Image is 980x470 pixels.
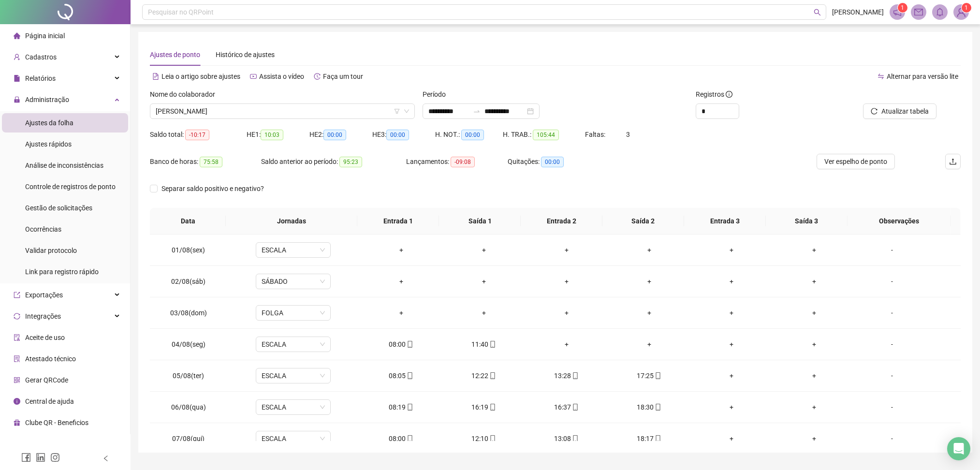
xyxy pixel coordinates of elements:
[102,455,109,462] span: left
[571,404,579,411] span: mobile
[473,107,481,115] span: swap-right
[25,183,116,191] span: Controle de registros de ponto
[439,208,521,235] th: Saída 1
[450,370,517,381] div: 12:22
[893,8,902,16] span: notification
[171,278,205,285] span: 02/08(sáb)
[25,32,65,40] span: Página inicial
[847,208,951,235] th: Observações
[863,370,921,381] div: -
[262,368,325,383] span: ESCALA
[323,73,363,80] span: Faça um tour
[615,370,683,381] div: 17:25
[533,276,600,287] div: +
[367,370,435,381] div: 08:05
[14,334,20,341] span: audit
[962,3,971,13] sup: Atualize o seu contato no menu Meus Dados
[781,339,848,350] div: +
[172,246,205,254] span: 01/08(sex)
[887,73,958,80] span: Alternar para versão lite
[450,276,517,287] div: +
[226,208,357,235] th: Jornadas
[832,7,884,17] span: [PERSON_NAME]
[14,313,20,320] span: sync
[814,9,821,16] span: search
[25,119,73,127] span: Ajustes da folha
[936,8,944,16] span: bell
[250,73,257,80] span: youtube
[262,337,325,352] span: ESCALA
[357,208,439,235] th: Entrada 1
[406,404,413,411] span: mobile
[372,129,435,140] div: HE 3:
[262,400,325,414] span: ESCALA
[863,308,921,318] div: -
[781,402,848,412] div: +
[173,372,204,380] span: 05/08(ter)
[698,308,765,318] div: +
[698,433,765,444] div: +
[25,247,77,254] span: Validar protocolo
[863,339,921,350] div: -
[150,51,200,59] span: Ajustes de ponto
[696,89,732,100] span: Registros
[25,162,103,169] span: Análise de inconsistências
[901,4,904,11] span: 1
[170,309,207,317] span: 03/08(dom)
[508,156,604,167] div: Quitações:
[533,433,600,444] div: 13:08
[150,89,221,100] label: Nome do colaborador
[14,75,20,82] span: file
[863,276,921,287] div: -
[423,89,452,100] label: Período
[152,73,159,80] span: file-text
[954,5,968,19] img: 78113
[216,51,275,59] span: Histórico de ajustes
[533,308,600,318] div: +
[261,156,406,167] div: Saldo anterior ao período:
[461,130,484,140] span: 00:00
[698,402,765,412] div: +
[615,433,683,444] div: 18:17
[262,274,325,289] span: SÁBADO
[14,292,20,298] span: export
[367,402,435,412] div: 08:19
[585,131,607,138] span: Faltas:
[406,372,413,379] span: mobile
[450,402,517,412] div: 16:19
[406,435,413,442] span: mobile
[654,435,661,442] span: mobile
[25,268,99,276] span: Link para registro rápido
[386,130,409,140] span: 00:00
[262,431,325,446] span: ESCALA
[367,433,435,444] div: 08:00
[367,276,435,287] div: +
[339,157,362,167] span: 95:23
[488,435,496,442] span: mobile
[50,453,60,462] span: instagram
[14,96,20,103] span: lock
[394,108,400,114] span: filter
[533,339,600,350] div: +
[200,157,222,167] span: 75:58
[571,435,579,442] span: mobile
[314,73,321,80] span: history
[488,372,496,379] span: mobile
[25,376,68,384] span: Gerar QRCode
[25,312,61,320] span: Integrações
[949,158,957,165] span: upload
[25,334,65,341] span: Aceite de uso
[450,339,517,350] div: 11:40
[781,245,848,255] div: +
[488,341,496,348] span: mobile
[158,183,268,194] span: Separar saldo positivo e negativo?
[14,54,20,60] span: user-add
[726,91,732,98] span: info-circle
[14,355,20,362] span: solution
[781,433,848,444] div: +
[259,73,304,80] span: Assista o vídeo
[855,216,943,226] span: Observações
[406,341,413,348] span: mobile
[571,372,579,379] span: mobile
[435,129,503,140] div: H. NOT.:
